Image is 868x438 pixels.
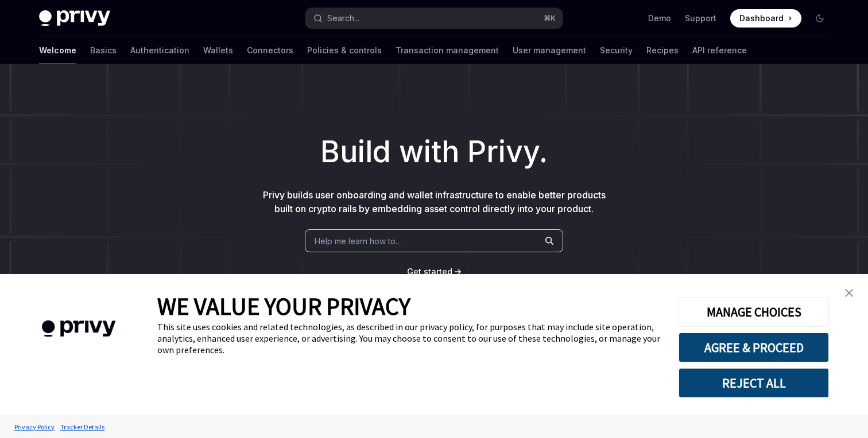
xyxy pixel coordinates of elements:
span: Dashboard [739,13,784,24]
img: dark logo [39,10,110,26]
button: AGREE & PROCEED [679,333,829,362]
img: company logo [17,304,140,354]
span: Help me learn how to… [315,235,402,247]
a: Recipes [646,37,679,64]
a: Welcome [39,37,76,64]
img: close banner [845,289,853,297]
a: Get started [407,266,452,277]
a: Dashboard [730,9,801,28]
a: API reference [692,37,747,64]
h1: Build with Privy. [18,130,850,174]
span: ⌘ K [544,14,556,23]
span: WE VALUE YOUR PRIVACY [157,291,410,321]
a: Demo [648,13,671,24]
span: Privy builds user onboarding and wallet infrastructure to enable better products built on crypto ... [263,189,606,214]
a: Transaction management [396,37,499,64]
div: This site uses cookies and related technologies, as described in our privacy policy, for purposes... [157,321,661,355]
a: Support [685,13,716,24]
button: Toggle dark mode [811,9,829,28]
a: Policies & controls [307,37,382,64]
button: Search...⌘K [305,8,563,29]
a: Connectors [247,37,293,64]
div: Search... [327,11,359,25]
a: Wallets [203,37,233,64]
a: User management [513,37,586,64]
a: Authentication [130,37,189,64]
a: close banner [838,281,861,304]
button: REJECT ALL [679,368,829,398]
a: Basics [90,37,117,64]
a: Security [600,37,633,64]
button: MANAGE CHOICES [679,297,829,327]
a: Privacy Policy [11,417,57,437]
span: Get started [407,267,452,276]
a: Tracker Details [57,417,107,437]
